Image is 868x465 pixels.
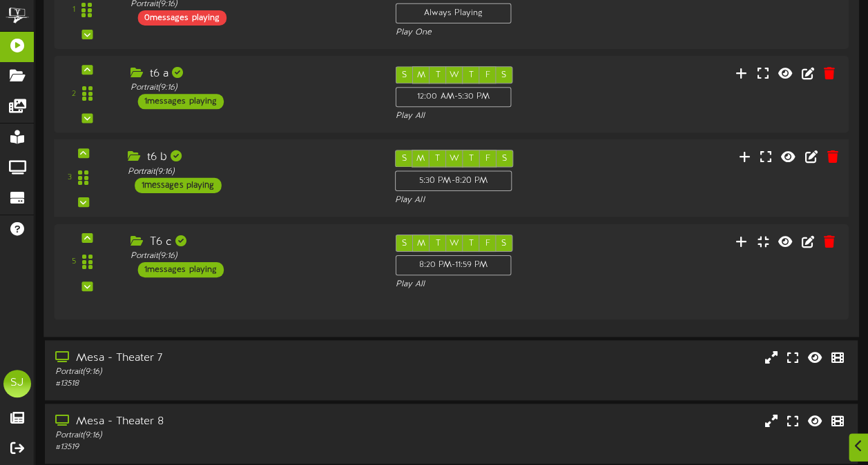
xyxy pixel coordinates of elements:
div: Always Playing [396,3,512,23]
span: F [485,239,490,248]
div: t6 b [128,150,374,166]
div: Portrait ( 9:16 ) [131,82,374,94]
span: T [468,71,473,81]
span: S [402,239,407,248]
div: Mesa - Theater 8 [55,414,373,430]
div: Play One [396,27,574,39]
div: Portrait ( 9:16 ) [131,250,374,262]
div: Play All [396,279,574,290]
span: M [416,155,425,164]
span: T [435,71,440,81]
div: 12:00 AM - 5:30 PM [396,88,512,108]
span: F [485,155,490,164]
span: S [402,71,407,81]
div: Portrait ( 9:16 ) [128,166,374,178]
span: S [502,155,507,164]
div: t6 a [131,66,374,82]
div: # 13519 [55,442,373,453]
span: M [417,239,425,248]
span: T [469,155,474,164]
span: W [450,71,459,81]
div: 0 messages playing [137,10,226,26]
div: Mesa - Theater 7 [55,350,373,366]
span: S [501,239,506,248]
div: SJ [3,370,31,397]
div: 5:30 PM - 8:20 PM [395,171,512,192]
span: W [450,155,459,164]
span: W [450,239,459,248]
span: T [435,239,440,248]
div: 1 messages playing [137,95,223,110]
div: 1 messages playing [135,178,222,193]
div: Play All [395,195,575,207]
span: T [435,155,440,164]
span: T [468,239,473,248]
div: # 13518 [55,378,373,390]
div: Portrait ( 9:16 ) [55,430,373,442]
div: 1 messages playing [137,262,223,277]
span: S [501,71,506,81]
span: M [417,71,425,81]
span: S [401,155,406,164]
div: Portrait ( 9:16 ) [55,366,373,378]
div: T6 c [131,235,374,250]
span: F [485,71,490,81]
div: 8:20 PM - 11:59 PM [396,255,512,275]
div: Play All [396,111,574,123]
